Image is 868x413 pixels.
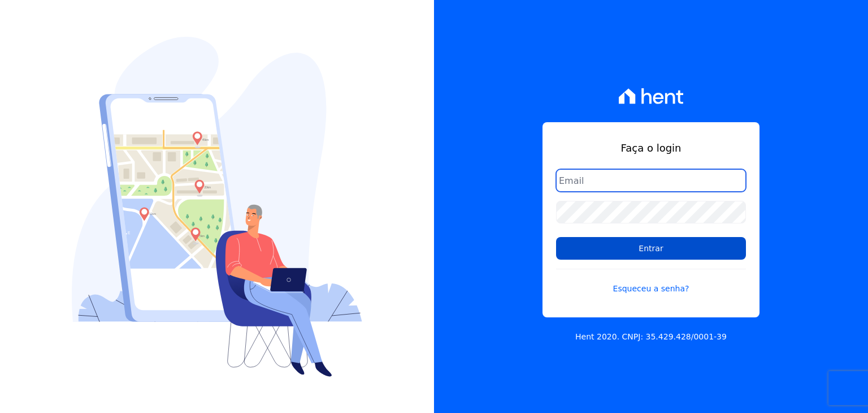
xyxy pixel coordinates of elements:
[556,169,746,192] input: Email
[72,37,362,377] img: Login
[556,237,746,260] input: Entrar
[556,140,746,156] h1: Faça o login
[556,269,746,295] a: Esqueceu a senha?
[575,331,727,343] p: Hent 2020. CNPJ: 35.429.428/0001-39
